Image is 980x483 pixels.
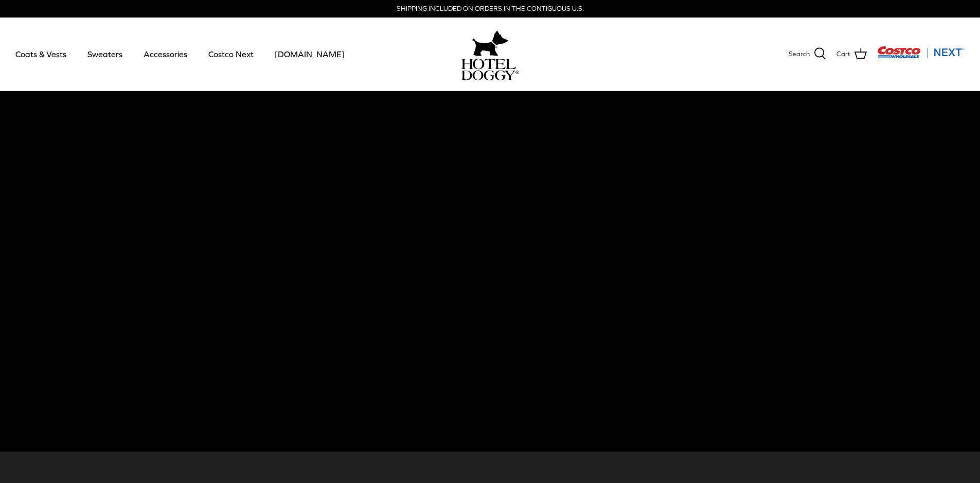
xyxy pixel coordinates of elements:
img: hoteldoggycom [461,59,519,80]
img: hoteldoggy.com [472,28,508,59]
a: hoteldoggy.com hoteldoggycom [461,28,519,80]
a: Sweaters [78,37,132,72]
span: Cart [836,49,850,60]
a: Cart [836,47,867,61]
img: Costco Next [877,46,965,59]
a: Search [789,47,826,61]
a: Coats & Vests [6,37,76,72]
a: Costco Next [199,37,263,72]
a: Accessories [134,37,197,72]
span: Search [789,49,810,60]
a: Visit Costco Next [877,53,965,60]
a: [DOMAIN_NAME] [265,37,354,72]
